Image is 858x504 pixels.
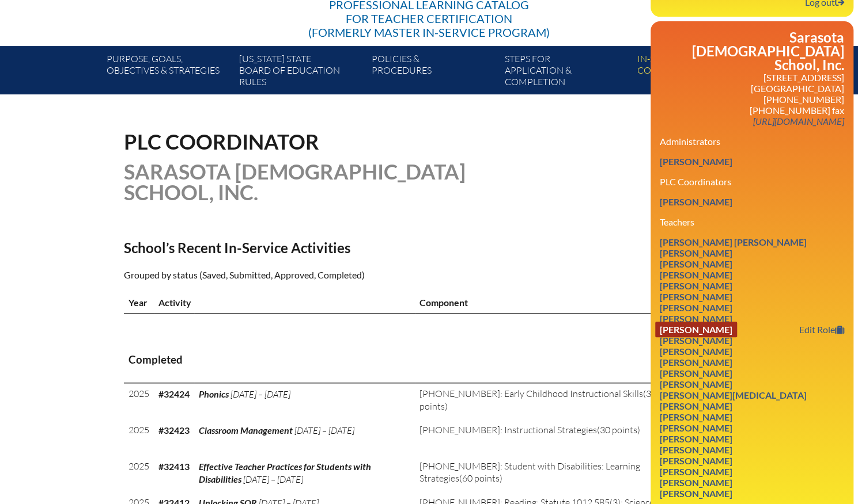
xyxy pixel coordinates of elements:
[124,383,154,419] td: 2025
[199,425,293,436] span: Classroom Management
[124,159,466,205] span: Sarasota [DEMOGRAPHIC_DATA] School, Inc.
[124,292,154,314] th: Year
[655,333,737,348] a: [PERSON_NAME]
[158,461,190,472] b: #32413
[655,398,737,414] a: [PERSON_NAME]
[655,409,737,425] a: [PERSON_NAME]
[419,424,597,436] span: [PHONE_NUMBER]: Instructional Strategies
[655,256,737,272] a: [PERSON_NAME]
[158,388,190,399] b: #32424
[655,194,737,209] a: [PERSON_NAME]
[655,300,737,315] a: [PERSON_NAME]
[655,245,737,261] a: [PERSON_NAME]
[154,292,415,314] th: Activity
[655,475,737,490] a: [PERSON_NAME]
[243,474,303,485] span: [DATE] – [DATE]
[655,354,737,370] a: [PERSON_NAME]
[415,292,668,314] th: Component
[655,431,737,446] a: [PERSON_NAME]
[655,311,737,326] a: [PERSON_NAME]
[500,51,633,94] a: Steps forapplication & completion
[101,51,234,94] a: Purpose, goals,objectives & strategies
[199,461,371,484] span: Effective Teacher Practices for Students with Disabilities
[294,425,354,436] span: [DATE] – [DATE]
[660,176,844,187] h3: PLC Coordinators
[660,216,844,227] h3: Teachers
[655,453,737,468] a: [PERSON_NAME]
[415,419,668,456] td: (30 points)
[346,12,512,25] span: for Teacher Certification
[655,289,737,304] a: [PERSON_NAME]
[655,464,737,479] a: [PERSON_NAME]
[419,388,643,399] span: [PHONE_NUMBER]: Early Childhood Instructional Skills
[660,72,844,127] p: [STREET_ADDRESS] [GEOGRAPHIC_DATA] [PHONE_NUMBER] [PHONE_NUMBER] fax
[655,267,737,282] a: [PERSON_NAME]
[655,387,811,403] a: [PERSON_NAME][MEDICAL_DATA]
[124,239,530,256] h2: School’s Recent In-Service Activities
[655,343,737,359] a: [PERSON_NAME]
[367,51,500,94] a: Policies &Procedures
[795,322,849,337] a: Edit Role
[124,419,154,456] td: 2025
[655,234,811,250] a: [PERSON_NAME] [PERSON_NAME]
[230,388,290,400] span: [DATE] – [DATE]
[655,420,737,436] a: [PERSON_NAME]
[124,268,530,282] p: Grouped by status (Saved, Submitted, Approved, Completed)
[655,376,737,392] a: [PERSON_NAME]
[633,51,765,94] a: In-servicecomponents
[124,129,319,154] span: PLC Coordinator
[655,278,737,293] a: [PERSON_NAME]
[655,486,737,501] a: [PERSON_NAME]
[655,442,737,457] a: [PERSON_NAME]
[660,136,844,147] h3: Administrators
[419,460,640,484] span: [PHONE_NUMBER]: Student with Disabilities: Learning Strategies
[128,353,730,367] h3: Completed
[655,322,737,337] a: [PERSON_NAME]
[235,51,367,94] a: [US_STATE] StateBoard of Education rules
[749,113,849,129] a: [URL][DOMAIN_NAME]
[124,456,154,492] td: 2025
[158,425,190,436] b: #32423
[415,383,668,419] td: (30 points)
[415,456,668,492] td: (60 points)
[655,365,737,381] a: [PERSON_NAME]
[199,388,229,399] span: Phonics
[660,30,844,72] h2: Sarasota [DEMOGRAPHIC_DATA] School, Inc.
[655,154,737,169] a: [PERSON_NAME]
